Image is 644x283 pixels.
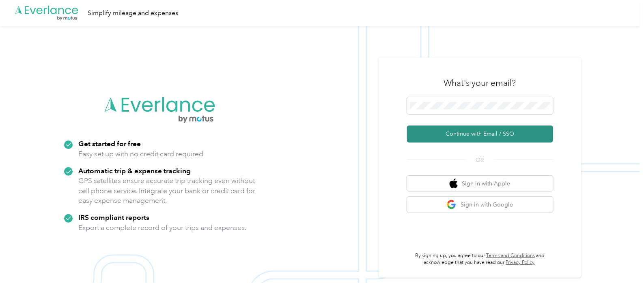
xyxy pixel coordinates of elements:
button: google logoSign in with Google [407,197,553,213]
button: apple logoSign in with Apple [407,176,553,192]
div: Simplify mileage and expenses [88,8,178,18]
span: OR [466,156,494,164]
a: Terms and Conditions [486,253,535,259]
img: google logo [447,200,457,210]
img: apple logo [450,179,458,189]
strong: IRS compliant reports [78,213,149,221]
button: Continue with Email / SSO [407,126,553,143]
p: Export a complete record of your trips and expenses. [78,223,246,233]
strong: Automatic trip & expense tracking [78,166,191,175]
p: GPS satellites ensure accurate trip tracking even without cell phone service. Integrate your bank... [78,176,256,206]
p: By signing up, you agree to our and acknowledge that you have read our . [407,252,553,266]
p: Easy set up with no credit card required [78,149,203,159]
a: Privacy Policy [506,260,535,266]
h3: What's your email? [444,77,516,89]
strong: Get started for free [78,139,141,148]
